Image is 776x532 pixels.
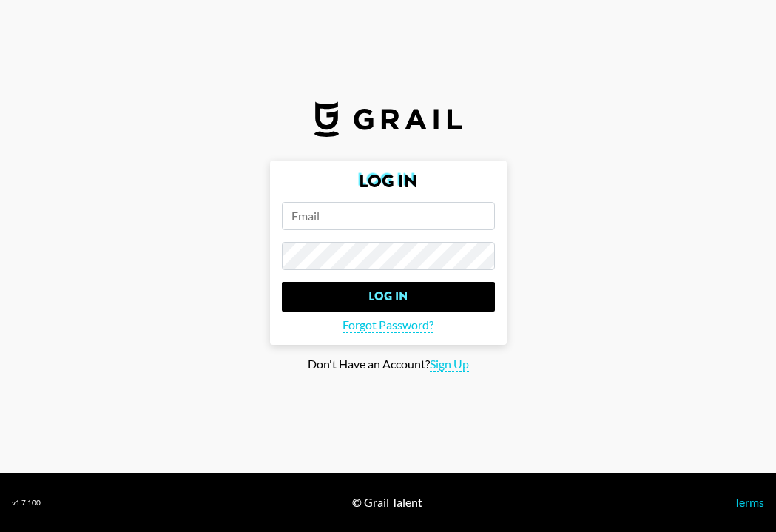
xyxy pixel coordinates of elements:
h2: Log In [282,172,495,190]
img: Grail Talent Logo [314,101,462,137]
input: Log In [282,282,495,312]
div: v 1.7.100 [12,498,41,508]
input: Email [282,202,495,230]
span: Sign Up [430,357,469,372]
div: © Grail Talent [352,495,422,510]
div: Don't Have an Account? [12,357,764,372]
a: Terms [734,495,764,509]
span: Forgot Password? [343,317,433,333]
